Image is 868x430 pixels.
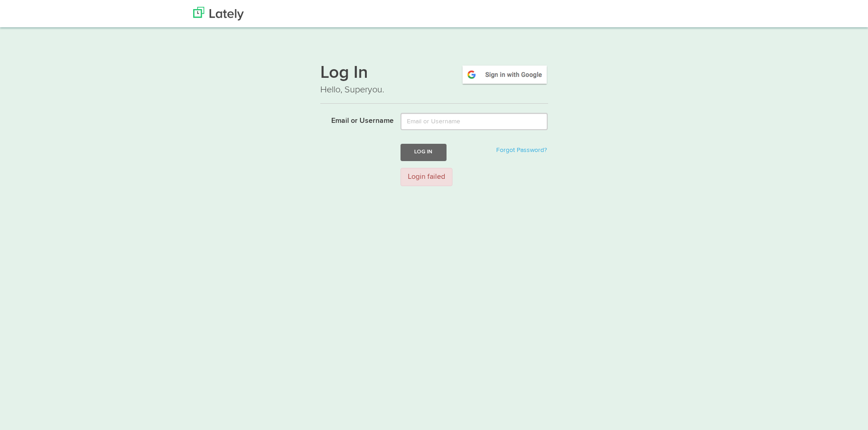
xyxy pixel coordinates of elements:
[401,168,452,187] div: Login failed
[401,113,548,130] input: Email or Username
[401,144,446,161] button: Log In
[320,83,548,96] p: Hello, Superyou.
[461,64,548,85] img: google-signin.png
[313,113,394,126] label: Email or Username
[193,7,244,20] img: Lately
[496,147,547,153] a: Forgot Password?
[320,64,548,83] h1: Log In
